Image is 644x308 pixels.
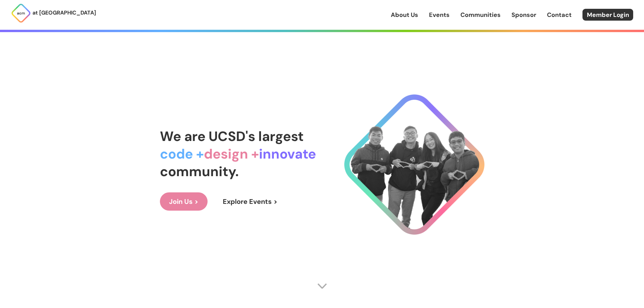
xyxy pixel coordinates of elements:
[547,10,572,19] a: Contact
[32,8,96,17] p: at [GEOGRAPHIC_DATA]
[344,94,484,235] img: Cool Logo
[11,3,31,23] img: ACM Logo
[391,10,418,19] a: About Us
[460,10,501,19] a: Communities
[429,10,450,19] a: Events
[317,281,327,291] img: Scroll Arrow
[11,3,96,23] a: at [GEOGRAPHIC_DATA]
[214,192,287,211] a: Explore Events >
[511,10,536,19] a: Sponsor
[160,127,304,145] span: We are UCSD's largest
[160,192,208,211] a: Join Us >
[204,145,259,163] span: design +
[259,145,316,163] span: innovate
[160,145,204,163] span: code +
[582,9,633,21] a: Member Login
[160,163,239,180] span: community.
